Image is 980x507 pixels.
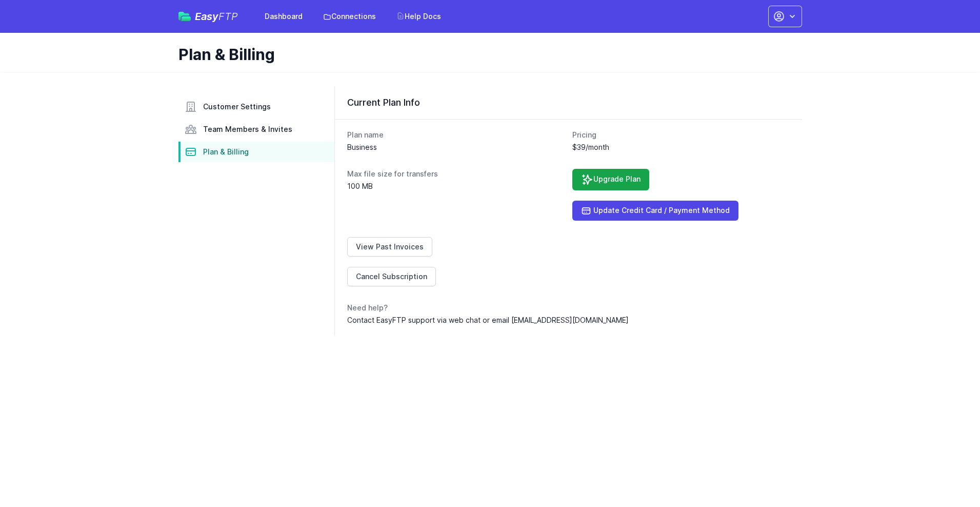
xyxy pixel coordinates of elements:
[347,169,565,179] dt: Max file size for transfers
[572,201,738,221] a: Update Credit Card / Payment Method
[218,10,238,23] span: FTP
[347,130,565,140] dt: Plan name
[178,119,334,140] a: Team Members & Invites
[178,45,794,64] h1: Plan & Billing
[178,11,238,22] a: EasyFTP
[347,237,432,257] a: View Past Invoices
[178,142,334,162] a: Plan & Billing
[203,124,292,134] span: Team Members & Invites
[203,147,249,157] span: Plan & Billing
[178,12,191,21] img: easyftp_logo.png
[347,96,790,109] h3: Current Plan Info
[347,267,436,286] a: Cancel Subscription
[317,7,382,26] a: Connections
[390,7,447,26] a: Help Docs
[347,303,790,313] dt: Need help?
[572,142,790,152] dd: $39/month
[195,11,238,22] span: Easy
[572,169,649,190] a: Upgrade Plan
[258,7,309,26] a: Dashboard
[572,130,790,140] dt: Pricing
[347,181,565,191] dd: 100 MB
[203,102,271,112] span: Customer Settings
[347,315,790,325] dd: Contact EasyFTP support via web chat or email [EMAIL_ADDRESS][DOMAIN_NAME]
[178,96,334,117] a: Customer Settings
[347,142,565,152] dd: Business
